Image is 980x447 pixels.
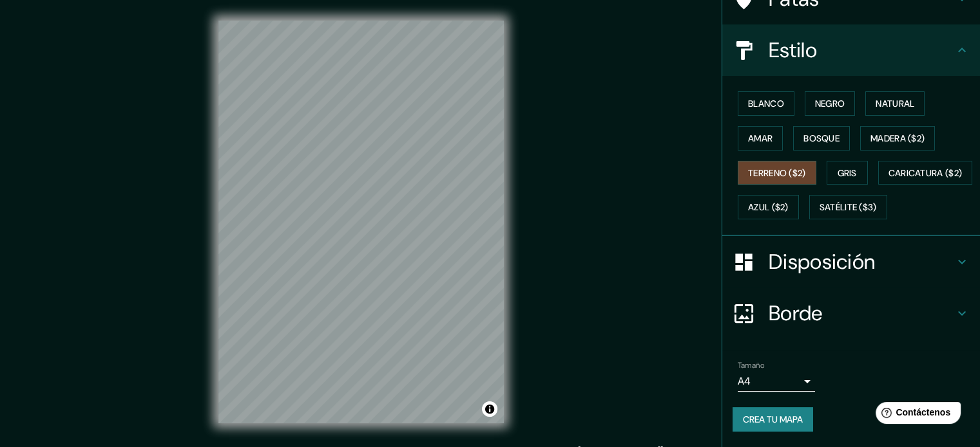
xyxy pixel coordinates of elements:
button: Negro [805,91,856,116]
button: Caricatura ($2) [878,161,973,185]
button: Azul ($2) [738,195,799,219]
font: Satélite ($3) [820,202,877,214]
button: Blanco [738,91,794,116]
font: Caricatura ($2) [889,167,963,179]
font: Gris [838,167,857,179]
font: Natural [876,98,914,109]
button: Amar [738,126,783,151]
iframe: Lanzador de widgets de ayuda [865,397,966,433]
font: Azul ($2) [748,202,789,214]
canvas: Mapa [218,21,504,423]
font: Crea tu mapa [743,414,803,425]
font: A4 [738,374,751,388]
font: Blanco [748,98,784,109]
button: Natural [865,91,925,116]
div: A4 [738,371,815,392]
font: Negro [815,98,845,109]
button: Gris [827,161,868,185]
button: Activar o desactivar atribución [482,401,497,417]
font: Estilo [769,37,817,64]
font: Amar [748,132,773,144]
font: Terreno ($2) [748,167,806,179]
font: Bosque [803,132,840,144]
div: Disposición [722,236,980,287]
button: Crea tu mapa [733,407,813,432]
font: Madera ($2) [870,132,925,144]
font: Disposición [769,248,875,275]
button: Madera ($2) [860,126,935,151]
button: Satélite ($3) [809,195,887,219]
button: Bosque [793,126,850,151]
font: Borde [769,300,823,327]
font: Tamaño [738,360,764,370]
div: Borde [722,287,980,339]
button: Terreno ($2) [738,161,816,185]
div: Estilo [722,24,980,76]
